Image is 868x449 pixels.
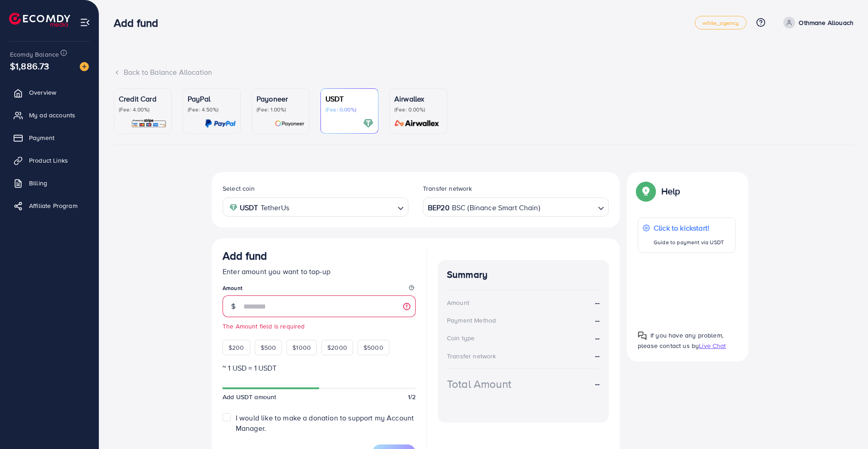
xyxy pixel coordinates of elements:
[236,413,414,433] span: I would like to make a donation to support my Account Manager.
[703,20,739,26] span: white_agency
[29,133,54,142] span: Payment
[392,118,442,129] img: card
[654,237,724,248] p: Guide to payment via USDT
[257,106,305,113] p: (Fee: 1.00%)
[447,333,475,343] div: Coin type
[7,197,92,215] a: Affiliate Program
[223,249,267,262] h3: Add fund
[447,298,469,307] div: Amount
[595,351,600,361] strong: --
[327,343,347,352] span: $2000
[114,67,853,77] div: Back to Balance Allocation
[638,183,654,199] img: Popup guide
[223,392,276,401] span: Add USDT amount
[423,184,472,193] label: Transfer network
[188,106,236,113] p: (Fee: 4.50%)
[447,269,600,280] h4: Summary
[595,315,600,326] strong: --
[114,16,165,29] h3: Add fund
[780,17,853,29] a: Othmane Allouach
[661,186,680,197] p: Help
[695,16,747,29] a: white_agency
[447,376,511,392] div: Total Amount
[275,118,305,129] img: card
[654,222,724,233] p: Click to kickstart!
[541,200,594,214] input: Search for option
[257,93,305,104] p: Payoneer
[595,333,600,343] strong: --
[228,343,244,352] span: $200
[29,88,56,97] span: Overview
[452,201,540,214] span: BSC (Binance Smart Chain)
[29,201,78,210] span: Affiliate Program
[394,106,442,113] p: (Fee: 0.00%)
[261,201,289,214] span: TetherUs
[7,106,92,124] a: My ad accounts
[799,17,853,28] p: Othmane Allouach
[223,198,408,216] div: Search for option
[223,184,255,193] label: Select coin
[188,93,236,104] p: PayPal
[638,331,723,350] span: If you have any problem, please contact us by
[240,201,258,214] strong: USDT
[325,93,373,104] p: USDT
[223,266,416,277] p: Enter amount you want to top-up
[7,151,92,169] a: Product Links
[363,118,373,129] img: card
[829,408,861,442] iframe: Chat
[364,343,383,352] span: $5000
[80,17,90,28] img: menu
[325,106,373,113] p: (Fee: 0.00%)
[7,129,92,147] a: Payment
[229,203,238,212] img: coin
[595,379,600,389] strong: --
[10,50,59,59] span: Ecomdy Balance
[292,200,394,214] input: Search for option
[423,198,609,216] div: Search for option
[7,83,92,101] a: Overview
[9,13,70,27] img: logo
[29,179,47,188] span: Billing
[131,118,167,129] img: card
[447,352,496,361] div: Transfer network
[7,174,92,192] a: Billing
[119,93,167,104] p: Credit Card
[394,93,442,104] p: Airwallex
[205,118,236,129] img: card
[428,201,450,214] strong: BEP20
[638,331,647,340] img: Popup guide
[29,156,68,165] span: Product Links
[447,316,496,325] div: Payment Method
[595,298,600,308] strong: --
[223,322,416,331] small: The Amount field is required
[119,106,167,113] p: (Fee: 4.00%)
[261,343,276,352] span: $500
[292,343,311,352] span: $1000
[223,284,416,295] legend: Amount
[699,341,726,350] span: Live Chat
[408,392,416,401] span: 1/2
[80,62,89,71] img: image
[223,362,416,373] p: ~ 1 USD = 1 USDT
[10,59,49,72] span: $1,886.73
[29,111,75,120] span: My ad accounts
